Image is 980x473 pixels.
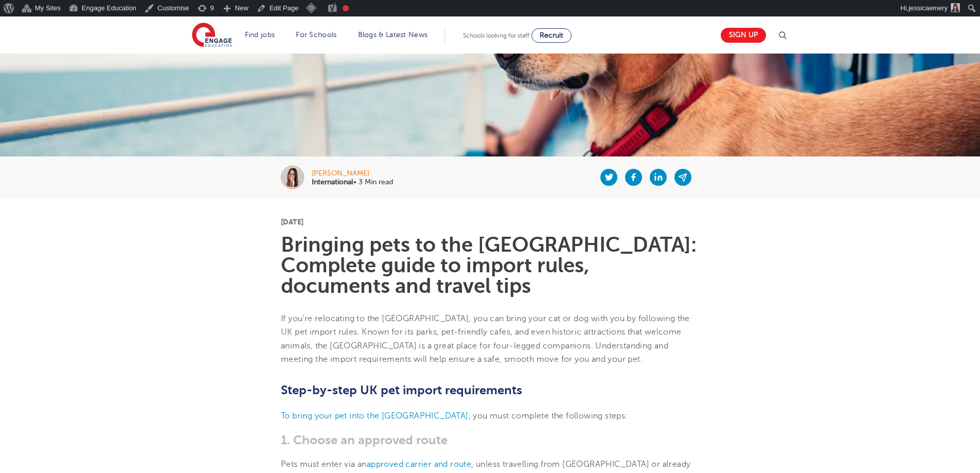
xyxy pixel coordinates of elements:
a: For Schools [296,31,336,39]
a: Find jobs [245,31,275,39]
h1: Bringing pets to the [GEOGRAPHIC_DATA]: Complete guide to import rules, documents and travel tips [281,235,699,296]
a: approved carrier and route [367,460,471,469]
p: If you’re relocating to the [GEOGRAPHIC_DATA], you can bring your cat or dog with you by followin... [281,312,699,366]
a: To bring your pet into the [GEOGRAPHIC_DATA] [281,411,469,421]
div: Focus keyphrase not set [343,5,349,11]
h2: Step-by-step UK pet import requirements [281,381,699,399]
span: Recruit [540,31,563,39]
h3: 1. Choose an approved route [281,433,699,447]
b: International [312,178,353,186]
a: Recruit [531,28,572,43]
p: • 3 Min read [312,179,393,186]
span: jessicaemery [908,4,948,12]
a: Blogs & Latest News [358,31,428,39]
img: Engage Education [192,23,232,48]
span: Schools looking for staff [463,32,529,39]
p: , you must complete the following steps: [281,409,699,423]
a: Sign up [721,28,766,43]
p: [DATE] [281,218,699,225]
div: [PERSON_NAME] [312,170,393,177]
